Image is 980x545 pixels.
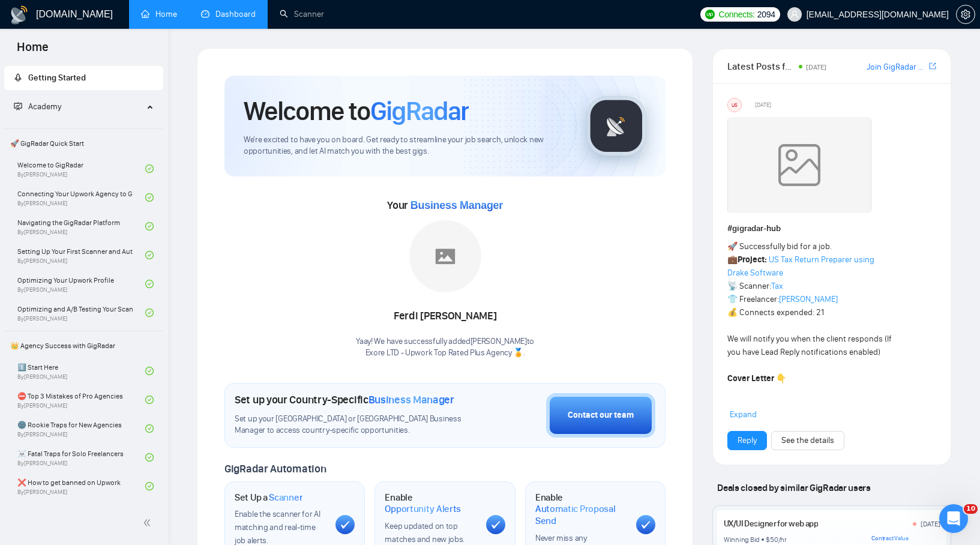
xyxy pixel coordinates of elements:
[145,453,154,462] span: check-circle
[145,280,154,288] span: check-circle
[368,393,454,406] span: Business Manager
[385,492,476,515] h1: Enable
[929,61,936,72] a: export
[757,8,775,21] span: 2094
[17,271,145,297] a: Optimizing Your Upwork ProfileBy[PERSON_NAME]
[956,10,975,19] a: setting
[546,393,655,438] button: Contact our team
[28,101,61,112] span: Academy
[728,98,741,112] div: US
[712,477,875,498] span: Deals closed by similar GigRadar users
[738,254,767,265] strong: Project:
[385,521,464,544] span: Keep updated on top matches and new jobs.
[17,358,145,384] a: 1️⃣ Start HereBy[PERSON_NAME]
[356,348,534,359] p: Exore LTD - Upwork Top Rated Plus Agency 🏅 .
[7,38,58,64] span: Home
[770,535,778,544] div: 50
[17,184,145,211] a: Connecting Your Upwork Agency to GigRadarBy[PERSON_NAME]
[370,95,469,127] span: GigRadar
[781,434,834,447] a: See the details
[727,431,767,450] button: Reply
[17,300,145,326] a: Optimizing and A/B Testing Your Scanner for Better ResultsBy[PERSON_NAME]
[10,5,29,25] img: logo
[17,213,145,239] a: Navigating the GigRadar PlatformBy[PERSON_NAME]
[410,199,503,211] span: Business Manager
[727,254,874,278] a: US Tax Return Preparer using Drake Software
[141,9,177,19] a: homeHome
[145,424,154,433] span: check-circle
[957,10,975,19] span: setting
[17,155,145,182] a: Welcome to GigRadarBy[PERSON_NAME]
[730,409,757,420] span: Expand
[929,61,936,71] span: export
[235,492,302,504] h1: Set Up a
[224,462,326,475] span: GigRadar Automation
[806,63,826,71] span: [DATE]
[17,444,145,471] a: ☠️ Fatal Traps for Solo FreelancersBy[PERSON_NAME]
[409,220,481,292] img: placeholder.png
[17,473,145,499] a: ❌ How to get banned on UpworkBy[PERSON_NAME]
[235,414,486,436] span: Set up your [GEOGRAPHIC_DATA] or [GEOGRAPHIC_DATA] Business Manager to access country-specific op...
[145,396,154,404] span: check-circle
[14,73,22,82] span: rocket
[727,117,871,213] img: weqQh+iSagEgQAAAABJRU5ErkJggg==
[145,251,154,259] span: check-circle
[356,336,534,359] div: Yaay! We have successfully added [PERSON_NAME] to
[5,334,162,358] span: 👑 Agency Success with GigRadar
[771,281,783,291] a: Tax
[145,164,154,173] span: check-circle
[771,431,844,450] button: See the details
[738,434,757,447] a: Reply
[28,73,86,83] span: Getting Started
[727,222,936,235] h1: # gigradar-hub
[705,10,715,19] img: upwork-logo.png
[145,367,154,375] span: check-circle
[280,9,324,19] a: searchScanner
[4,66,163,90] li: Getting Started
[235,393,454,406] h1: Set up your Country-Specific
[871,535,940,542] div: Contract Value
[145,482,154,490] span: check-circle
[17,242,145,268] a: Setting Up Your First Scanner and Auto-BidderBy[PERSON_NAME]
[867,61,927,74] a: Join GigRadar Slack Community
[586,96,646,156] img: gigradar-logo.png
[718,8,754,21] span: Connects:
[387,199,503,212] span: Your
[724,519,818,529] a: UX/UI Designer for web app
[17,387,145,413] a: ⛔ Top 3 Mistakes of Pro AgenciesBy[PERSON_NAME]
[956,5,975,24] button: setting
[5,131,162,155] span: 🚀 GigRadar Quick Start
[568,409,634,422] div: Contact our team
[724,535,760,544] div: Winning Bid
[143,517,155,529] span: double-left
[145,193,154,202] span: check-circle
[201,9,256,19] a: dashboardDashboard
[921,519,940,529] div: [DATE]
[727,373,786,384] strong: Cover Letter 👇
[385,503,461,515] span: Opportunity Alerts
[17,415,145,442] a: 🌚 Rookie Traps for New AgenciesBy[PERSON_NAME]
[145,309,154,317] span: check-circle
[778,535,787,544] div: /hr
[790,10,799,19] span: user
[356,306,534,327] div: Ferdi [PERSON_NAME]
[766,535,770,544] div: $
[14,102,22,110] span: fund-projection-screen
[244,134,567,157] span: We're excited to have you on board. Get ready to streamline your job search, unlock new opportuni...
[14,101,61,112] span: Academy
[145,222,154,230] span: check-circle
[939,504,968,533] iframe: Intercom live chat
[244,95,469,127] h1: Welcome to
[755,100,771,110] span: [DATE]
[964,504,978,514] span: 10
[535,492,627,527] h1: Enable
[269,492,302,504] span: Scanner
[779,294,838,304] a: [PERSON_NAME]
[727,59,795,74] span: Latest Posts from the GigRadar Community
[535,503,627,526] span: Automatic Proposal Send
